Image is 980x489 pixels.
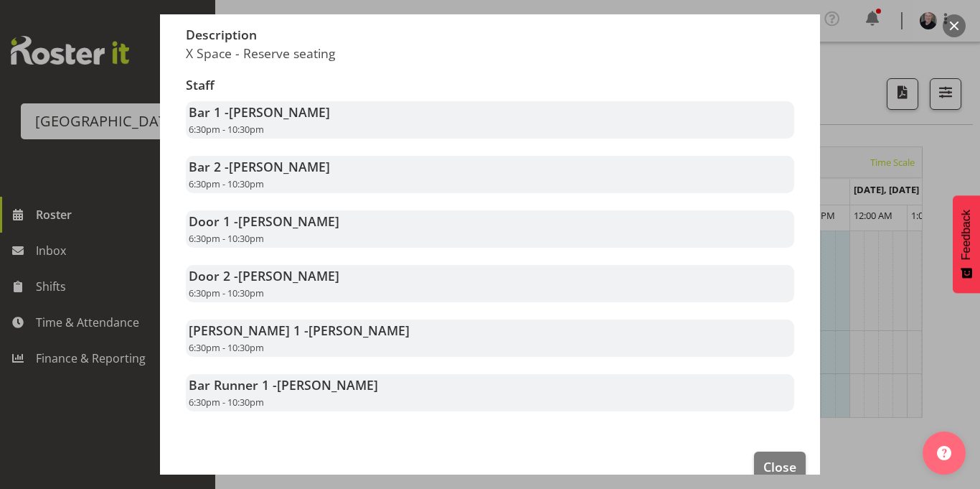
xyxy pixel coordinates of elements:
h3: Description [186,28,481,42]
span: 6:30pm - 10:30pm [189,341,264,354]
span: [PERSON_NAME] [308,322,410,339]
strong: [PERSON_NAME] 1 - [189,322,410,339]
span: Close [763,457,796,476]
strong: Bar 2 - [189,158,330,175]
span: 6:30pm - 10:30pm [189,177,264,190]
span: [PERSON_NAME] [229,158,330,175]
strong: Bar 1 - [189,103,330,121]
h3: Staff [186,78,794,93]
p: X Space - Reserve seating [186,45,481,61]
span: Feedback [960,210,973,260]
span: 6:30pm - 10:30pm [189,232,264,245]
span: [PERSON_NAME] [229,103,330,121]
span: [PERSON_NAME] [238,213,339,230]
span: 6:30pm - 10:30pm [189,123,264,136]
strong: Door 2 - [189,267,339,284]
button: Feedback - Show survey [953,195,980,293]
span: 6:30pm - 10:30pm [189,396,264,409]
button: Close [754,452,806,483]
strong: Door 1 - [189,213,339,230]
span: [PERSON_NAME] [238,267,339,284]
strong: Bar Runner 1 - [189,376,378,393]
img: help-xxl-2.png [937,446,951,460]
span: 6:30pm - 10:30pm [189,287,264,299]
span: [PERSON_NAME] [277,376,378,393]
